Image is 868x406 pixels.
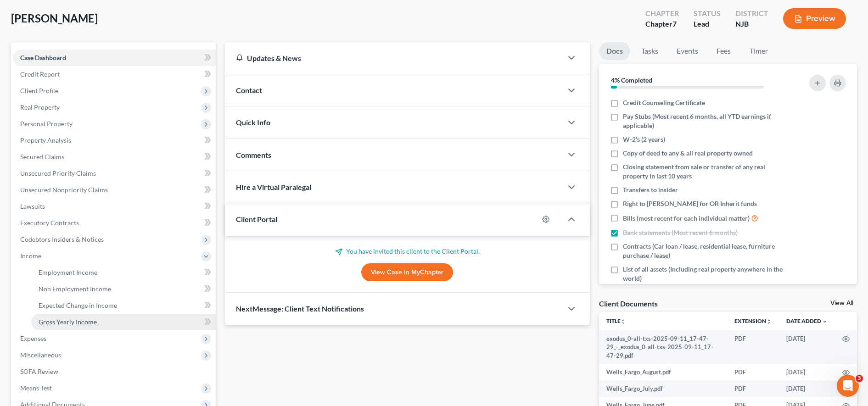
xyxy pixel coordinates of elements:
[11,11,98,25] span: [PERSON_NAME]
[236,118,270,127] span: Quick Info
[742,42,775,60] a: Timer
[13,132,216,149] a: Property Analysis
[727,330,779,364] td: PDF
[13,50,216,66] a: Case Dashboard
[20,103,60,111] span: Real Property
[779,380,835,397] td: [DATE]
[20,235,104,243] span: Codebtors Insiders & Notices
[20,153,64,161] span: Secured Claims
[623,265,785,283] span: List of all assets (Including real property anywhere in the world)
[13,182,216,198] a: Unsecured Nonpriority Claims
[31,314,216,330] a: Gross Yearly Income
[766,319,772,324] i: unfold_more
[709,42,739,60] a: Fees
[20,70,60,78] span: Credit Report
[694,8,721,19] div: Status
[621,319,626,324] i: unfold_more
[599,364,727,380] td: Wells_Fargo_August.pdf
[31,297,216,314] a: Expected Change in Income
[734,317,772,324] a: Extensionunfold_more
[20,351,61,359] span: Miscellaneous
[783,8,846,29] button: Preview
[856,375,863,382] span: 3
[623,135,665,144] span: W-2's (2 years)
[727,380,779,397] td: PDF
[634,42,666,60] a: Tasks
[39,318,97,326] span: Gross Yearly Income
[236,150,271,159] span: Comments
[20,136,71,144] span: Property Analysis
[236,183,311,191] span: Hire a Virtual Paralegal
[13,215,216,231] a: Executory Contracts
[623,214,750,223] span: Bills (most recent for each individual matter)
[236,53,551,63] div: Updates & News
[623,112,785,130] span: Pay Stubs (Most recent 6 months, all YTD earnings if applicable)
[13,198,216,215] a: Lawsuits
[606,317,626,324] a: Titleunfold_more
[822,319,828,324] i: expand_more
[837,375,859,397] iframe: Intercom live chat
[645,8,679,19] div: Chapter
[779,364,835,380] td: [DATE]
[623,199,757,208] span: Right to [PERSON_NAME] for OR Inherit funds
[645,19,679,29] div: Chapter
[623,162,785,181] span: Closing statement from sale or transfer of any real property in last 10 years
[786,317,828,324] a: Date Added expand_more
[623,185,678,195] span: Transfers to insider
[31,281,216,297] a: Non Employment Income
[13,66,216,83] a: Credit Report
[623,98,705,107] span: Credit Counseling Certificate
[236,247,579,256] p: You have invited this client to the Client Portal.
[20,186,108,194] span: Unsecured Nonpriority Claims
[735,19,768,29] div: NJB
[236,215,277,223] span: Client Portal
[13,149,216,165] a: Secured Claims
[13,165,216,182] a: Unsecured Priority Claims
[735,8,768,19] div: District
[39,301,117,309] span: Expected Change in Income
[599,330,727,364] td: exodus_0-all-txs-2025-09-11_17-47-29_-_exodus_0-all-txs-2025-09-11_17-47-29.pdf
[669,42,706,60] a: Events
[39,285,111,293] span: Non Employment Income
[20,54,66,61] span: Case Dashboard
[727,364,779,380] td: PDF
[20,384,52,392] span: Means Test
[20,169,96,177] span: Unsecured Priority Claims
[623,228,738,237] span: Bank statements (Most recent 6 months)
[20,334,46,342] span: Expenses
[20,219,79,227] span: Executory Contracts
[361,263,453,282] a: View Case in MyChapter
[236,304,364,313] span: NextMessage: Client Text Notifications
[20,252,41,260] span: Income
[623,242,785,260] span: Contracts (Car loan / lease, residential lease, furniture purchase / lease)
[599,380,727,397] td: Wells_Fargo_July.pdf
[20,120,73,128] span: Personal Property
[39,268,97,276] span: Employment Income
[779,330,835,364] td: [DATE]
[31,264,216,281] a: Employment Income
[13,363,216,380] a: SOFA Review
[611,76,652,84] strong: 4% Completed
[672,19,677,28] span: 7
[20,87,58,95] span: Client Profile
[599,42,630,60] a: Docs
[236,86,262,95] span: Contact
[694,19,721,29] div: Lead
[623,149,753,158] span: Copy of deed to any & all real property owned
[830,300,853,306] a: View All
[20,202,45,210] span: Lawsuits
[20,367,58,375] span: SOFA Review
[599,299,658,308] div: Client Documents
